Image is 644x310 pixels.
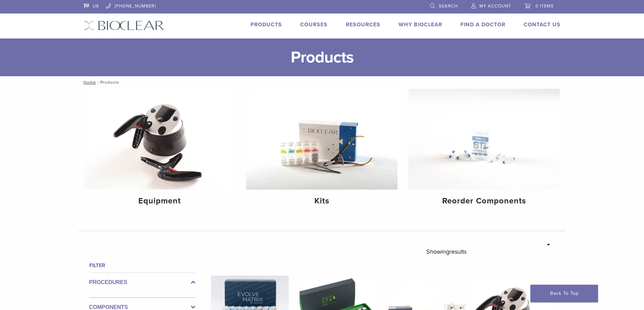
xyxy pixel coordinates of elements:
[89,261,195,270] h4: Filter
[408,89,560,212] a: Reorder Components
[251,21,282,28] a: Products
[460,21,505,28] a: Find A Doctor
[535,3,554,9] span: 0 items
[246,89,398,212] a: Kits
[90,195,230,207] h4: Equipment
[79,76,566,88] nav: Products
[84,89,236,212] a: Equipment
[300,21,328,28] a: Courses
[524,21,560,28] a: Contact Us
[89,278,195,286] label: Procedures
[96,81,100,84] span: /
[84,21,164,30] img: Bioclear
[246,89,398,190] img: Kits
[346,21,380,28] a: Resources
[252,195,392,207] h4: Kits
[426,245,467,259] p: Showing results
[84,89,236,190] img: Equipment
[530,285,598,302] a: Back To Top
[439,3,458,9] span: Search
[408,89,560,190] img: Reorder Components
[479,3,511,9] span: My Account
[399,21,442,28] a: Why Bioclear
[414,195,554,207] h4: Reorder Components
[81,80,96,85] a: Home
